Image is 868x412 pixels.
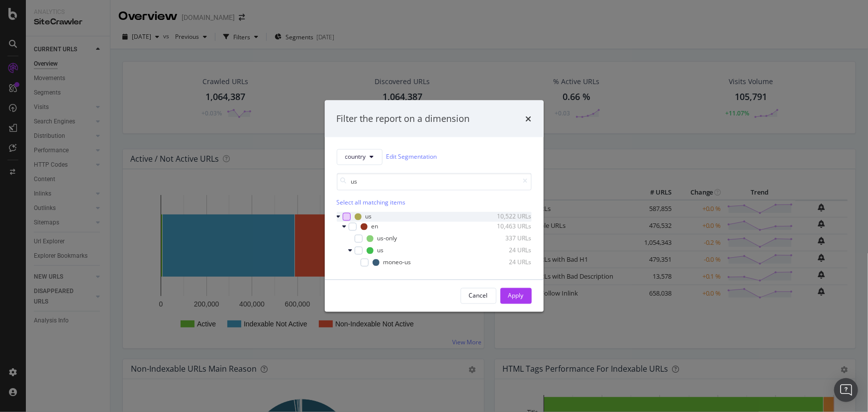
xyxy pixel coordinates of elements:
div: us [366,212,372,221]
div: Select all matching items [337,198,532,206]
div: 10,463 URLs [483,222,532,231]
div: 24 URLs [483,246,532,255]
div: moneo-us [384,258,411,267]
div: modal [325,101,544,312]
div: Filter the report on a dimension [337,112,470,125]
div: us-only [378,234,397,243]
div: 24 URLs [483,258,532,267]
div: Cancel [469,292,488,300]
div: Apply [508,292,524,300]
div: times [526,112,532,125]
input: Search [337,173,532,190]
a: Edit Segmentation [386,152,437,162]
div: en [372,222,379,231]
button: Apply [500,288,532,304]
button: country [337,149,383,165]
button: Cancel [461,288,496,304]
div: 10,522 URLs [483,212,532,221]
div: Open Intercom Messenger [834,378,858,402]
div: 337 URLs [483,234,532,243]
div: us [378,246,384,255]
span: country [345,153,366,161]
